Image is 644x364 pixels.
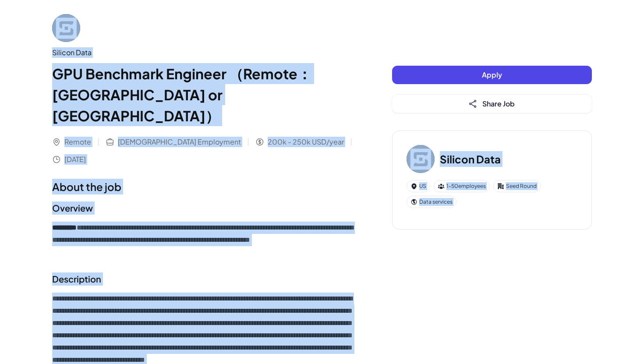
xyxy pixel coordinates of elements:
span: Remote [64,137,91,147]
img: Si [52,14,80,42]
h2: Overview [52,201,357,215]
button: Share Job [392,95,592,113]
h1: About the job [52,179,357,194]
img: Si [407,145,435,173]
span: [DATE] [64,154,86,165]
h2: Description [52,272,357,286]
div: Seed Round [493,180,541,192]
div: 1-50 employees [434,180,490,192]
span: [DEMOGRAPHIC_DATA] Employment [118,137,241,147]
h3: Silicon Data [440,151,501,167]
span: Share Job [482,99,515,108]
h1: GPU Benchmark Engineer （Remote：[GEOGRAPHIC_DATA] or [GEOGRAPHIC_DATA]） [52,63,357,126]
span: 200k - 250k USD/year [268,137,344,147]
span: Apply [482,70,502,79]
div: Data services [407,196,456,208]
div: Silicon Data [52,47,357,58]
div: US [407,180,430,192]
button: Apply [392,66,592,84]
